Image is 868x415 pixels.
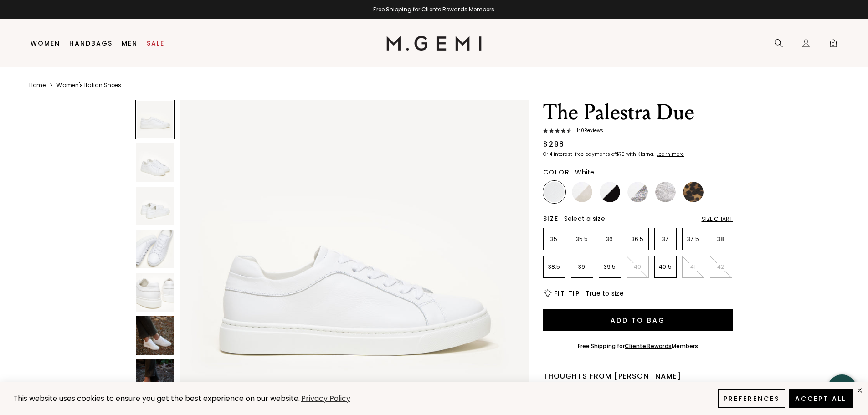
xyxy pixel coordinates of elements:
[554,290,580,297] h2: Fit Tip
[627,236,648,243] p: 36.5
[655,263,676,271] p: 40.5
[575,168,594,177] span: White
[564,214,605,223] span: Select a size
[683,236,704,243] p: 37.5
[571,128,604,133] span: 140 Review s
[683,263,704,271] p: 41
[543,151,616,158] klarna-placement-style-body: Or 4 interest-free payments of
[616,151,625,158] klarna-placement-style-amount: $75
[600,182,620,202] img: White and Black
[13,393,300,404] span: This website uses cookies to ensure you get the best experience on our website.
[657,151,684,158] klarna-placement-style-cta: Learn more
[544,263,565,271] p: 38.5
[136,143,175,182] img: The Palestra Due
[136,230,175,268] img: The Palestra Due
[386,36,482,51] img: M.Gemi
[829,41,838,50] span: 0
[710,263,732,271] p: 42
[544,182,565,202] img: White
[147,40,164,47] a: Sale
[29,82,46,89] a: Home
[571,236,593,243] p: 35.5
[599,263,621,271] p: 39.5
[136,359,175,398] img: The Palestra Due
[656,152,684,157] a: Learn more
[136,187,175,225] img: The Palestra Due
[718,389,785,408] button: Preferences
[543,128,733,135] a: 140Reviews
[544,236,565,243] p: 35
[655,236,676,243] p: 37
[599,236,621,243] p: 36
[578,343,699,350] div: Free Shipping for Members
[710,236,732,243] p: 38
[655,182,676,202] img: Silver
[586,289,624,298] span: True to size
[69,40,113,47] a: Handbags
[136,316,175,355] img: The Palestra Due
[543,371,733,382] div: Thoughts from [PERSON_NAME]
[571,263,593,271] p: 39
[122,40,138,47] a: Men
[543,215,559,222] h2: Size
[543,100,733,125] h1: The Palestra Due
[543,139,565,150] div: $298
[856,387,863,394] div: close
[626,151,656,158] klarna-placement-style-body: with Klarna
[627,263,648,271] p: 40
[789,389,853,408] button: Accept All
[300,393,352,405] a: Privacy Policy (opens in a new tab)
[702,215,733,223] div: Size Chart
[136,273,175,312] img: The Palestra Due
[625,342,672,350] a: Cliente Rewards
[543,309,733,331] button: Add to Bag
[56,82,121,89] a: Women's Italian Shoes
[627,182,648,202] img: White and Silver
[31,40,60,47] a: Women
[572,182,592,202] img: White and Sandstone
[683,182,704,202] img: Leopard Print
[543,169,570,176] h2: Color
